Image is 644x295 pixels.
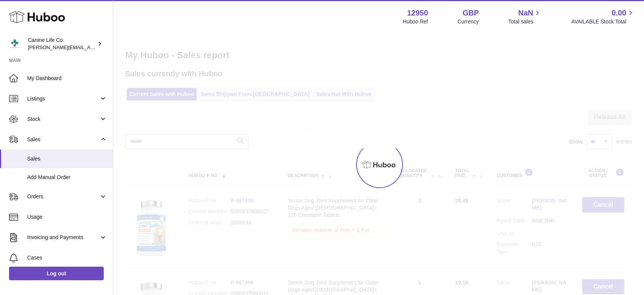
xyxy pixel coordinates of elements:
span: NaN [518,8,533,18]
strong: GBP [463,8,479,18]
span: Add Manual Order [27,174,107,181]
span: My Dashboard [27,75,107,82]
a: Log out [9,267,104,280]
span: Sales [27,155,107,162]
div: Huboo Ref [403,18,428,25]
span: 0.00 [612,8,626,18]
div: Currency [458,18,479,25]
div: Canine Life Co. [28,37,96,51]
span: Invoicing and Payments [27,234,99,241]
strong: 12950 [407,8,428,18]
span: [PERSON_NAME][EMAIL_ADDRESS][DOMAIN_NAME] [28,44,151,50]
span: AVAILABLE Stock Total [571,18,635,25]
span: Sales [27,136,99,143]
span: Listings [27,95,99,102]
a: 0.00 AVAILABLE Stock Total [571,8,635,25]
span: Orders [27,193,99,200]
span: Cases [27,254,107,261]
img: kevin@clsgltd.co.uk [9,38,20,49]
span: Total sales [508,18,542,25]
span: Usage [27,213,107,221]
span: Stock [27,116,99,123]
a: NaN Total sales [508,8,542,25]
